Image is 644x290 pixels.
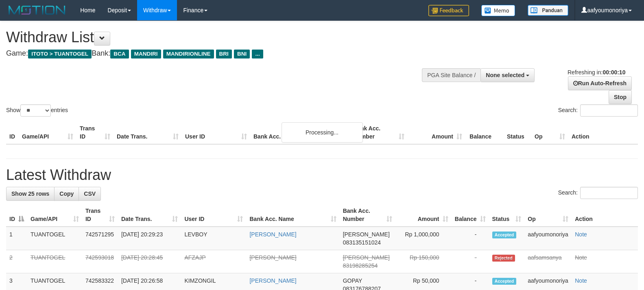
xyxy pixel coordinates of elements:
span: Copy 83198285254 to clipboard [343,262,378,269]
h4: Game: Bank: [6,50,421,58]
span: None selected [486,72,524,78]
a: CSV [79,187,101,201]
span: Accepted [492,278,517,285]
span: ITOTO > TUANTOGEL [28,50,92,58]
th: User ID [182,121,250,144]
th: Balance [465,121,504,144]
th: Trans ID: activate to sort column ascending [82,203,118,227]
td: aafyoumonoriya [524,227,572,250]
a: Copy [54,187,79,201]
span: ... [252,50,263,58]
label: Search: [558,104,638,117]
img: panduan.png [528,5,568,16]
label: Search: [558,187,638,199]
td: 742571295 [82,227,118,250]
th: Bank Acc. Number [350,121,408,144]
th: Action [572,203,638,227]
input: Search: [580,187,638,199]
a: Run Auto-Refresh [568,76,632,90]
td: - [452,250,489,273]
th: Op: activate to sort column ascending [524,203,572,227]
a: Note [575,254,587,261]
th: Bank Acc. Number: activate to sort column ascending [340,203,396,227]
th: ID: activate to sort column descending [6,203,27,227]
th: Date Trans.: activate to sort column ascending [118,203,181,227]
span: Copy 083135151024 to clipboard [343,239,381,246]
span: BCA [110,50,129,58]
h1: Latest Withdraw [6,167,638,183]
a: [PERSON_NAME] [249,277,296,284]
td: 2 [6,250,27,273]
th: Op [531,121,568,144]
a: Stop [609,90,632,104]
a: [PERSON_NAME] [249,231,296,238]
th: Action [568,121,638,144]
th: Amount [408,121,465,144]
span: [PERSON_NAME] [343,231,390,238]
a: Show 25 rows [6,187,55,201]
label: Show entries [6,104,68,117]
span: Accepted [492,232,517,238]
div: PGA Site Balance / [422,68,480,82]
th: Trans ID [76,121,114,144]
th: Status: activate to sort column ascending [489,203,525,227]
td: [DATE] 20:28:45 [118,250,181,273]
select: Showentries [20,104,51,117]
th: Game/API [19,121,76,144]
a: [PERSON_NAME] [249,254,296,261]
th: Amount: activate to sort column ascending [395,203,451,227]
td: aafsamsanya [524,250,572,273]
img: Feedback.jpg [428,5,469,16]
span: Show 25 rows [11,190,49,197]
td: Rp 1,000,000 [395,227,451,250]
th: User ID: activate to sort column ascending [181,203,246,227]
th: ID [6,121,19,144]
span: MANDIRIONLINE [163,50,214,58]
th: Game/API: activate to sort column ascending [27,203,82,227]
td: Rp 150,000 [395,250,451,273]
th: Status [504,121,531,144]
span: BNI [234,50,250,58]
th: Bank Acc. Name: activate to sort column ascending [246,203,339,227]
img: MOTION_logo.png [6,4,68,16]
td: [DATE] 20:29:23 [118,227,181,250]
span: MANDIRI [131,50,161,58]
span: Refreshing in: [568,69,625,76]
h1: Withdraw List [6,29,421,45]
td: - [452,227,489,250]
span: CSV [84,190,96,197]
th: Bank Acc. Name [250,121,350,144]
th: Date Trans. [114,121,182,144]
img: Button%20Memo.svg [481,5,515,16]
td: TUANTOGEL [27,227,82,250]
td: AFZAJP [181,250,246,273]
td: TUANTOGEL [27,250,82,273]
div: Processing... [282,122,363,143]
a: Note [575,231,587,238]
th: Balance: activate to sort column ascending [452,203,489,227]
td: 742593018 [82,250,118,273]
td: 1 [6,227,27,250]
a: Note [575,277,587,284]
span: GOPAY [343,277,362,284]
strong: 00:00:10 [603,69,625,76]
span: [PERSON_NAME] [343,254,390,261]
span: Copy [59,190,74,197]
button: None selected [480,68,535,82]
span: BRI [216,50,232,58]
span: Rejected [492,255,515,262]
input: Search: [580,104,638,117]
td: LEVBOY [181,227,246,250]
